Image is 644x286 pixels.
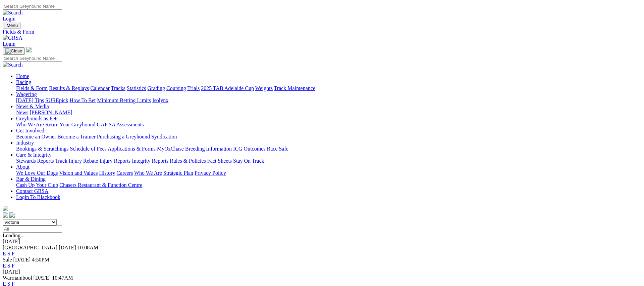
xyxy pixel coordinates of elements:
[16,85,641,91] div: Racing
[3,212,8,218] img: facebook.svg
[32,257,49,262] span: 4:50PM
[16,158,54,164] a: Stewards Reports
[13,257,31,262] span: [DATE]
[3,257,12,262] span: Sale
[16,146,641,152] div: Industry
[16,176,46,182] a: Bar & Dining
[97,134,150,139] a: Purchasing a Greyhound
[3,55,62,62] input: Search
[16,158,641,164] div: Care & Integrity
[16,182,58,188] a: Cash Up Your Club
[3,245,57,250] span: [GEOGRAPHIC_DATA]
[57,134,96,139] a: Become a Trainer
[16,97,44,103] a: [DATE] Tips
[16,91,37,97] a: Wagering
[16,134,56,139] a: Become an Owner
[9,212,15,218] img: twitter.svg
[7,23,18,28] span: Menu
[134,170,162,176] a: Who We Are
[5,48,22,54] img: Close
[151,134,177,139] a: Syndication
[3,29,641,35] a: Fields & Form
[99,170,115,176] a: History
[30,110,72,115] a: [PERSON_NAME]
[70,146,106,152] a: Schedule of Fees
[7,251,10,256] a: S
[3,16,15,22] a: Login
[3,263,6,269] a: E
[3,62,23,68] img: Search
[201,85,254,91] a: 2025 TAB Adelaide Cup
[3,269,641,275] div: [DATE]
[45,97,68,103] a: SUREpick
[26,47,32,52] img: logo-grsa-white.png
[132,158,168,164] a: Integrity Reports
[157,146,184,152] a: MyOzChase
[163,170,193,176] a: Strategic Plan
[16,170,641,176] div: About
[16,164,30,170] a: About
[16,182,641,188] div: Bar & Dining
[16,188,48,194] a: Contact GRSA
[233,158,264,164] a: Stay On Track
[187,85,200,91] a: Trials
[45,122,96,127] a: Retire Your Greyhound
[7,263,10,269] a: S
[152,97,168,103] a: Isolynx
[3,206,8,211] img: logo-grsa-white.png
[97,97,151,103] a: Minimum Betting Limits
[3,275,32,281] span: Warrnambool
[3,10,23,16] img: Search
[3,239,641,245] div: [DATE]
[16,110,28,115] a: News
[59,170,98,176] a: Vision and Values
[16,122,44,127] a: Who We Are
[195,170,226,176] a: Privacy Policy
[16,194,60,200] a: Login To Blackbook
[16,134,641,140] div: Get Involved
[59,182,142,188] a: Chasers Restaurant & Function Centre
[16,170,58,176] a: We Love Our Dogs
[3,47,25,55] button: Toggle navigation
[3,226,62,233] input: Select date
[116,170,133,176] a: Careers
[59,245,76,250] span: [DATE]
[233,146,265,152] a: ICG Outcomes
[207,158,232,164] a: Fact Sheets
[185,146,232,152] a: Breeding Information
[16,140,34,146] a: Industry
[3,233,24,238] span: Loading...
[3,35,22,41] img: GRSA
[127,85,146,91] a: Statistics
[16,85,48,91] a: Fields & Form
[170,158,206,164] a: Rules & Policies
[3,3,62,10] input: Search
[16,79,31,85] a: Racing
[34,275,51,281] span: [DATE]
[16,152,52,158] a: Care & Integrity
[90,85,110,91] a: Calendar
[3,251,6,256] a: E
[77,245,98,250] span: 10:08AM
[255,85,273,91] a: Weights
[12,263,15,269] a: F
[16,146,68,152] a: Bookings & Scratchings
[16,128,44,133] a: Get Involved
[16,110,641,116] div: News & Media
[52,275,73,281] span: 10:47AM
[3,22,20,29] button: Toggle navigation
[3,41,15,47] a: Login
[16,104,49,109] a: News & Media
[99,158,130,164] a: Injury Reports
[55,158,98,164] a: Track Injury Rebate
[16,116,58,121] a: Greyhounds as Pets
[111,85,125,91] a: Tracks
[16,122,641,128] div: Greyhounds as Pets
[267,146,288,152] a: Race Safe
[70,97,96,103] a: How To Bet
[16,97,641,104] div: Wagering
[148,85,165,91] a: Grading
[49,85,89,91] a: Results & Replays
[274,85,315,91] a: Track Maintenance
